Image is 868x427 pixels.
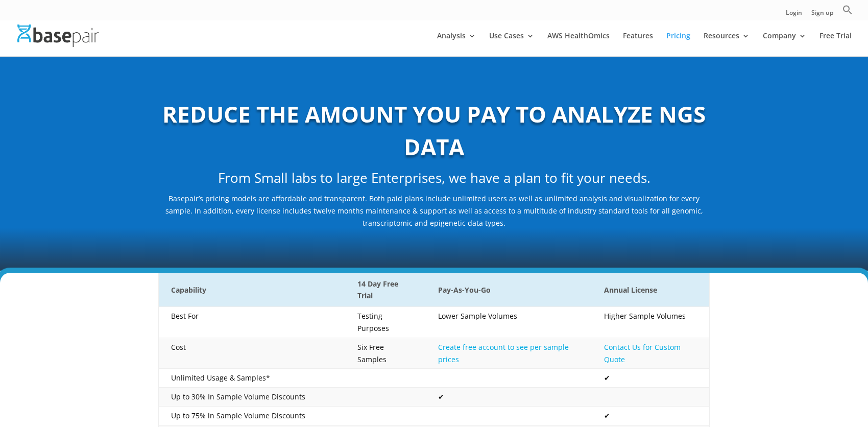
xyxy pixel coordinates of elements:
[547,32,610,56] a: AWS HealthOmics
[592,273,709,307] th: Annual License
[426,388,592,407] td: ✔
[704,32,750,56] a: Resources
[159,369,346,388] td: Unlimited Usage & Samples*
[592,307,709,338] td: Higher Sample Volumes
[159,307,346,338] td: Best For
[592,369,709,388] td: ✔
[666,32,690,56] a: Pricing
[345,273,426,307] th: 14 Day Free Trial
[438,342,569,364] a: Create free account to see per sample prices
[159,273,346,307] th: Capability
[489,32,534,56] a: Use Cases
[811,10,833,20] a: Sign up
[604,342,681,364] a: Contact Us for Custom Quote
[17,25,99,46] img: Basepair
[159,388,346,407] td: Up to 30% In Sample Volume Discounts
[345,338,426,369] td: Six Free Samples
[345,307,426,338] td: Testing Purposes
[426,273,592,307] th: Pay-As-You-Go
[162,99,706,162] b: REDUCE THE AMOUNT YOU PAY TO ANALYZE NGS DATA
[786,10,802,20] a: Login
[819,32,852,56] a: Free Trial
[592,407,709,425] td: ✔
[158,169,710,193] h2: From Small labs to large Enterprises, we have a plan to fit your needs.
[623,32,653,56] a: Features
[842,5,853,20] a: Search Icon Link
[159,338,346,369] td: Cost
[159,407,346,425] td: Up to 75% in Sample Volume Discounts
[426,307,592,338] td: Lower Sample Volumes
[165,194,703,228] span: Basepair’s pricing models are affordable and transparent. Both paid plans include unlimited users...
[763,32,806,56] a: Company
[437,32,476,56] a: Analysis
[842,5,853,15] svg: Search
